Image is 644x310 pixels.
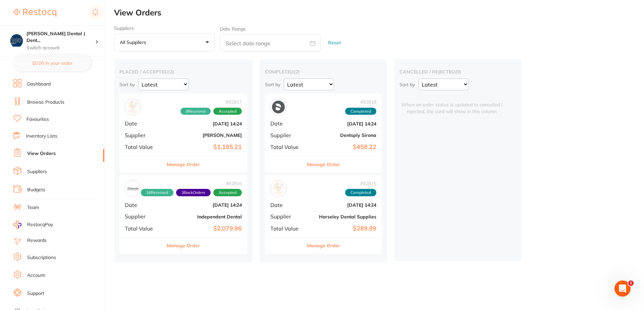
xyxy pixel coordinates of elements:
[27,150,56,157] a: View Orders
[628,280,634,286] span: 1
[167,156,200,172] button: Manage Order
[13,9,56,17] img: Restocq Logo
[26,133,57,140] a: Inventory Lists
[13,5,56,20] a: Restocq Logo
[114,34,215,52] button: All suppliers
[270,120,304,126] span: Date
[399,94,504,115] span: When an order status is updated to cancelled / rejected, the card will show in this column
[120,39,149,45] p: All suppliers
[309,133,376,138] b: Dentsply Sirona
[345,189,376,196] span: Completed
[119,175,247,254] div: Independent Dental#9281616Received3BackOrdersAcceptedDate[DATE] 14:24SupplierIndependent DentalTo...
[119,94,247,172] div: Henry Schein Halas#928179ReceivedAcceptedDate[DATE] 14:24Supplier[PERSON_NAME]Total Value$1,165.2...
[26,31,95,44] h4: Singleton Dental ( DentalTown 8 Pty Ltd)
[27,221,53,228] span: RestocqPay
[272,182,285,195] img: Horseley Dental Supplies
[114,25,215,31] label: Suppliers
[265,82,280,88] p: Sort by
[13,221,53,228] a: RestocqPay
[167,144,242,151] b: $1,165.21
[309,214,376,219] b: Horseley Dental Supplies
[272,101,285,113] img: Dentsply Sirona
[345,108,376,115] span: Completed
[119,69,247,75] h2: placed / accepted ( 2 )
[307,238,340,254] button: Manage Order
[213,108,242,115] span: Accepted
[141,189,173,196] span: Received
[27,237,47,244] a: Rewards
[141,181,242,186] span: # 92816
[125,202,162,208] span: Date
[125,120,162,126] span: Date
[220,34,321,51] input: Select date range
[27,204,39,211] a: Team
[167,225,242,232] b: $2,079.96
[10,34,23,47] img: Singleton Dental ( DentalTown 8 Pty Ltd)
[270,132,304,138] span: Supplier
[13,55,91,71] button: $0.00 in your order
[13,221,21,228] img: RestocqPay
[309,202,376,208] b: [DATE] 14:24
[270,144,304,150] span: Total Value
[167,133,242,138] b: [PERSON_NAME]
[326,34,343,52] button: Reset
[345,181,376,186] span: # 92815
[399,69,516,75] h2: cancelled / rejected ( 0 )
[27,168,47,175] a: Suppliers
[125,132,162,138] span: Supplier
[167,202,242,208] b: [DATE] 14:24
[309,121,376,126] b: [DATE] 14:24
[167,214,242,219] b: Independent Dental
[180,99,242,105] span: # 92817
[126,101,139,113] img: Henry Schein Halas
[265,69,382,75] h2: completed ( 2 )
[126,182,139,195] img: Independent Dental
[614,280,631,297] iframe: Intercom live chat
[270,225,304,231] span: Total Value
[26,116,49,123] a: Favourites
[345,99,376,105] span: # 92818
[176,189,211,196] span: Back orders
[27,254,56,261] a: Subscriptions
[125,144,162,150] span: Total Value
[167,238,200,254] button: Manage Order
[213,189,242,196] span: Accepted
[27,272,45,279] a: Account
[399,82,415,88] p: Sort by
[27,99,64,106] a: Browse Products
[309,225,376,232] b: $289.99
[167,121,242,126] b: [DATE] 14:24
[309,144,376,151] b: $458.22
[125,225,162,231] span: Total Value
[270,202,304,208] span: Date
[119,82,135,88] p: Sort by
[27,81,51,88] a: Dashboard
[270,213,304,219] span: Supplier
[307,156,340,172] button: Manage Order
[114,8,644,17] h2: View Orders
[27,290,44,297] a: Support
[125,213,162,219] span: Supplier
[27,187,45,193] a: Budgets
[220,26,246,32] label: Date Range
[180,108,211,115] span: Received
[26,45,95,51] p: Switch account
